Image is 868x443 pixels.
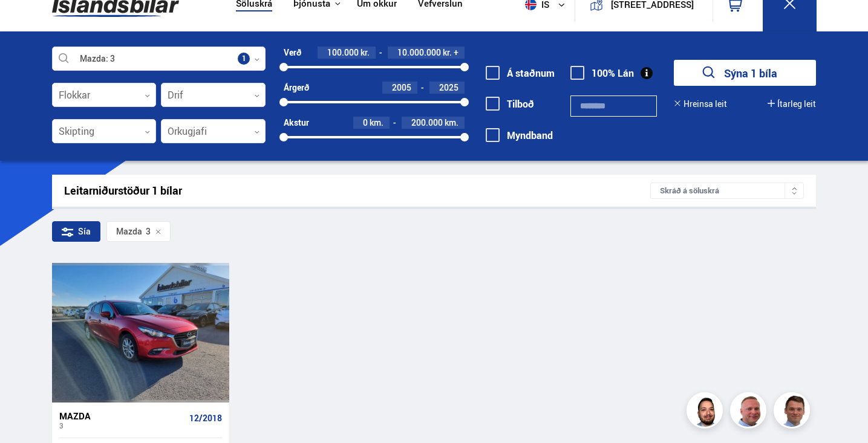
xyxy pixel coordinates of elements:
img: nhp88E3Fdnt1Opn2.png [688,394,725,430]
div: Sía [52,221,100,242]
span: 2005 [392,82,411,93]
div: 3 [59,421,184,430]
div: Mazda [116,227,142,236]
span: 12/2018 [189,413,222,423]
div: Skráð á söluskrá [650,183,804,199]
label: Á staðnum [486,68,555,79]
span: 3 [116,227,151,236]
button: Sýna 1 bíla [674,60,816,86]
label: 100% Lán [570,68,634,79]
button: Opna LiveChat spjallviðmót [10,5,46,41]
div: Árgerð [284,83,309,92]
span: km. [445,118,458,128]
div: Akstur [284,118,309,128]
div: Mazda [59,410,184,421]
button: Ítarleg leit [768,99,816,109]
label: Tilboð [486,99,534,109]
img: siFngHWaQ9KaOqBr.png [732,394,768,430]
span: km. [370,118,383,128]
span: 10.000.000 [397,47,441,58]
span: kr. [361,48,370,57]
img: FbJEzSuNWCJXmdc-.webp [775,394,812,430]
span: + [454,48,458,57]
label: Myndband [486,130,553,141]
span: kr. [443,48,452,57]
span: 100.000 [327,47,359,58]
span: 200.000 [411,117,443,128]
button: Hreinsa leit [674,99,727,109]
span: 2025 [439,82,458,93]
div: Verð [284,48,301,57]
div: Leitarniðurstöður 1 bílar [64,184,651,197]
span: 0 [363,117,368,128]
